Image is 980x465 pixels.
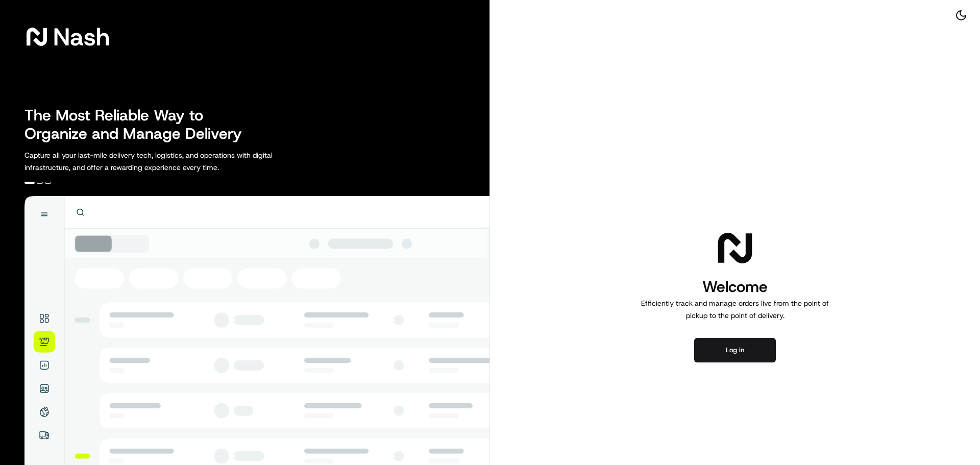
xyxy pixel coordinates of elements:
p: Capture all your last-mile delivery tech, logistics, and operations with digital infrastructure, ... [24,149,318,174]
button: Log in [694,338,776,362]
h1: Welcome [637,277,833,297]
p: Efficiently track and manage orders live from the point of pickup to the point of delivery. [637,297,833,322]
span: Nash [53,27,110,47]
h2: The Most Reliable Way to Organize and Manage Delivery [24,106,253,143]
